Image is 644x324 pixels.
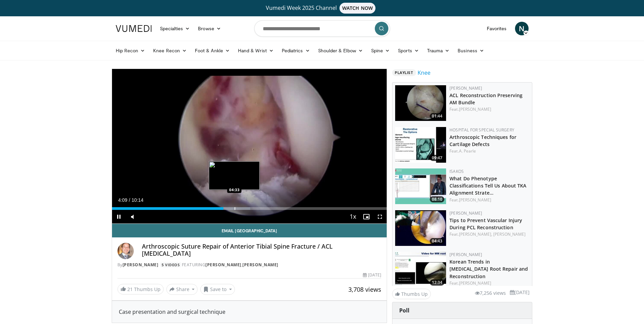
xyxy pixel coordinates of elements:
div: Feat. [449,106,529,112]
span: 3,708 views [348,285,381,293]
a: 09:47 [395,127,446,163]
a: Business [454,44,488,57]
a: Vumedi Week 2025 ChannelWATCH NOW [117,3,528,14]
a: Email [GEOGRAPHIC_DATA] [112,224,387,237]
img: 5b6cf72d-b1b3-4a5e-b48f-095f98c65f63.150x105_q85_crop-smart_upscale.jpg [395,168,446,204]
a: Favorites [483,22,511,35]
div: By FEATURING , [117,262,382,268]
a: Korean Trends in [MEDICAL_DATA] Root Repair and Reconstruction [449,258,528,279]
a: [PERSON_NAME] [459,106,491,112]
div: Feat. [449,231,529,237]
a: [PERSON_NAME] [493,231,526,237]
a: [PERSON_NAME] [449,85,482,91]
a: 21 Thumbs Up [117,284,164,294]
a: ISAKOS [449,168,464,174]
a: 12:34 [395,252,446,287]
div: Feat. [449,148,529,154]
a: ACL Reconstruction Preserving AM Bundle [449,92,522,106]
div: Case presentation and surgical technique [119,308,380,316]
a: Hand & Wrist [234,44,278,57]
a: Knee [418,69,430,77]
span: Playlist [392,69,416,76]
a: Specialties [156,22,194,35]
img: Avatar [117,243,134,259]
a: [PERSON_NAME] [242,262,278,268]
a: Knee Recon [149,44,191,57]
strong: Poll [399,307,409,314]
a: 04:43 [395,210,446,246]
img: 03ba07b3-c3bf-45ca-b578-43863bbc294b.150x105_q85_crop-smart_upscale.jpg [395,210,446,246]
span: 10:14 [131,197,143,203]
a: [PERSON_NAME] [459,197,491,203]
a: Thumbs Up [392,289,431,299]
img: e219f541-b456-4cbc-ade1-aa0b59c67291.150x105_q85_crop-smart_upscale.jpg [395,127,446,163]
li: 7,256 views [475,289,506,297]
button: Share [166,284,198,295]
a: [PERSON_NAME] [205,262,241,268]
img: image.jpeg [209,161,260,190]
button: Fullscreen [373,210,387,223]
a: N [515,22,529,35]
a: [PERSON_NAME] [449,252,482,257]
img: 82f01733-ef7d-4ce7-8005-5c7f6b28c860.150x105_q85_crop-smart_upscale.jpg [395,252,446,287]
a: Spine [367,44,394,57]
button: Enable picture-in-picture mode [360,210,373,223]
a: Foot & Ankle [191,44,234,57]
a: Trauma [423,44,454,57]
span: 4:09 [118,197,127,203]
a: 01:44 [395,85,446,121]
span: 21 [127,286,133,292]
a: Arthroscopic Techniques for Cartilage Defects [449,134,516,147]
a: Hip Recon [112,44,149,57]
button: Pause [112,210,126,223]
span: 08:10 [430,196,444,202]
a: [PERSON_NAME] [123,262,159,268]
button: Mute [126,210,139,223]
a: [PERSON_NAME] [449,210,482,216]
span: 12:34 [430,280,444,286]
span: 04:43 [430,238,444,244]
a: Sports [394,44,423,57]
input: Search topics, interventions [254,20,390,37]
span: 01:44 [430,113,444,119]
div: [DATE] [363,272,381,278]
a: Pediatrics [278,44,314,57]
img: VuMedi Logo [116,25,152,32]
a: Browse [194,22,225,35]
div: Progress Bar [112,207,387,210]
li: [DATE] [510,289,530,296]
a: Hospital for Special Surgery [449,127,514,133]
a: [PERSON_NAME], [459,231,492,237]
button: Playback Rate [346,210,360,223]
a: Tips to Prevent Vascular Injury During PCL Reconstruction [449,217,522,231]
div: Feat. [449,197,529,203]
a: 08:10 [395,168,446,204]
img: 7b60eb76-c310-45f1-898b-3f41f4878cd0.150x105_q85_crop-smart_upscale.jpg [395,85,446,121]
a: 5 Videos [160,262,182,268]
button: Save to [200,284,235,295]
a: Shoulder & Elbow [314,44,367,57]
a: A. Pearle [459,148,476,154]
span: WATCH NOW [339,3,375,14]
a: [PERSON_NAME] [459,280,491,286]
video-js: Video Player [112,69,387,224]
div: Feat. [449,280,529,286]
h4: Arthroscopic Suture Repair of Anterior Tibial Spine Fracture / ACL [MEDICAL_DATA] [142,243,382,257]
span: / [129,197,130,203]
span: 09:47 [430,155,444,161]
a: What Do Phenotype Classifications Tell Us About TKA Alignment Strate… [449,175,526,196]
